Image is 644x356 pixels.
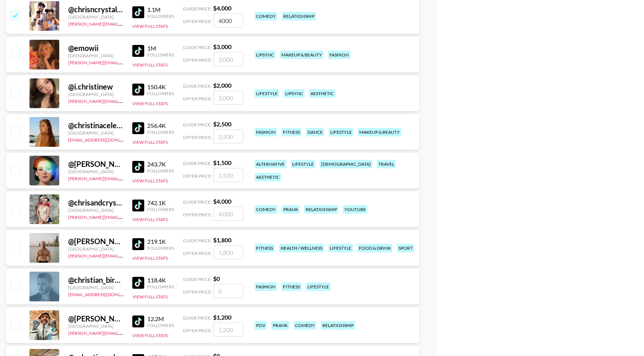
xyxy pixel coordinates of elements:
[214,129,243,143] input: 2,500
[132,315,144,327] img: TikTok
[132,62,168,68] button: View Full Stats
[132,255,168,261] button: View Full Stats
[183,96,212,101] span: Offer Price:
[183,315,212,321] span: Guide Price:
[68,97,179,104] a: [PERSON_NAME][EMAIL_ADDRESS][DOMAIN_NAME]
[183,250,212,256] span: Offer Price:
[213,314,231,321] strong: $ 1,200
[132,161,144,173] img: TikTok
[68,130,123,136] div: [GEOGRAPHIC_DATA]
[213,120,231,127] strong: $ 2,500
[279,244,324,252] div: health / wellness
[255,12,277,20] div: comedy
[132,200,144,211] img: TikTok
[147,13,174,19] div: Followers
[377,160,396,168] div: travel
[132,84,144,96] img: TikTok
[255,89,279,98] div: lifestyle
[183,19,212,24] span: Offer Price:
[68,246,123,252] div: [GEOGRAPHIC_DATA]
[132,6,144,18] img: TikTok
[132,122,144,134] img: TikTok
[147,168,174,174] div: Followers
[147,284,174,289] div: Followers
[309,89,335,98] div: aesthetic
[214,13,243,27] input: 4,000
[68,290,143,297] a: [EMAIL_ADDRESS][DOMAIN_NAME]
[132,333,168,338] button: View Full Stats
[68,198,123,207] div: @ chrisandcrystal1
[132,23,168,29] button: View Full Stats
[282,205,300,214] div: prank
[68,14,123,20] div: [GEOGRAPHIC_DATA]
[147,122,174,129] div: 256.4K
[397,244,414,252] div: sport
[321,321,355,330] div: relationship
[147,83,174,91] div: 150.4K
[147,315,174,323] div: 12.2M
[68,5,123,14] div: @ chrisncrystal14
[183,83,212,89] span: Guide Price:
[147,245,174,251] div: Followers
[68,53,123,58] div: [GEOGRAPHIC_DATA]
[213,236,231,243] strong: $ 1,800
[132,217,168,222] button: View Full Stats
[291,160,315,168] div: lifestyle
[320,160,372,168] div: [DEMOGRAPHIC_DATA]
[183,173,212,179] span: Offer Price:
[68,20,214,27] a: [PERSON_NAME][EMAIL_ADDRESS][PERSON_NAME][DOMAIN_NAME]
[68,207,123,213] div: [GEOGRAPHIC_DATA]
[147,323,174,328] div: Followers
[183,6,212,12] span: Guide Price:
[147,199,174,207] div: 742.1K
[271,321,289,330] div: prank
[183,199,212,205] span: Guide Price:
[68,58,214,65] a: [PERSON_NAME][EMAIL_ADDRESS][PERSON_NAME][DOMAIN_NAME]
[147,161,174,168] div: 243.7K
[183,161,212,166] span: Guide Price:
[329,128,353,136] div: lifestyle
[132,101,168,106] button: View Full Stats
[214,323,243,337] input: 1,200
[68,323,123,329] div: [GEOGRAPHIC_DATA]
[255,51,275,59] div: lipsync
[214,168,243,182] input: 1,500
[132,238,144,250] img: TikTok
[147,207,174,212] div: Followers
[68,275,123,285] div: @ christian_birkenberger
[214,245,243,259] input: 1,800
[68,314,123,323] div: @ [PERSON_NAME]
[255,173,281,181] div: aesthetic
[213,275,220,282] strong: $ 0
[255,160,286,168] div: alternative
[183,289,212,295] span: Offer Price:
[147,276,174,284] div: 118.4K
[147,129,174,135] div: Followers
[213,43,231,50] strong: $ 3,000
[214,52,243,66] input: 3,000
[281,128,302,136] div: fitness
[294,321,316,330] div: comedy
[284,89,304,98] div: lipsync
[147,91,174,96] div: Followers
[343,205,367,214] div: youtube
[68,213,214,220] a: [PERSON_NAME][EMAIL_ADDRESS][PERSON_NAME][DOMAIN_NAME]
[255,244,275,252] div: fitness
[304,205,338,214] div: relationship
[147,238,174,245] div: 219.1K
[132,45,144,57] img: TikTok
[132,294,168,300] button: View Full Stats
[255,321,267,330] div: pov
[183,57,212,63] span: Offer Price:
[132,277,144,289] img: TikTok
[147,52,174,58] div: Followers
[68,329,179,336] a: [PERSON_NAME][EMAIL_ADDRESS][DOMAIN_NAME]
[68,43,123,53] div: @ emowii
[358,128,401,136] div: makeup & beauty
[183,122,212,127] span: Guide Price:
[68,252,214,259] a: [PERSON_NAME][EMAIL_ADDRESS][PERSON_NAME][DOMAIN_NAME]
[183,276,212,282] span: Guide Price:
[280,51,323,59] div: makeup & beauty
[214,207,243,221] input: 4,000
[214,284,243,298] input: 0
